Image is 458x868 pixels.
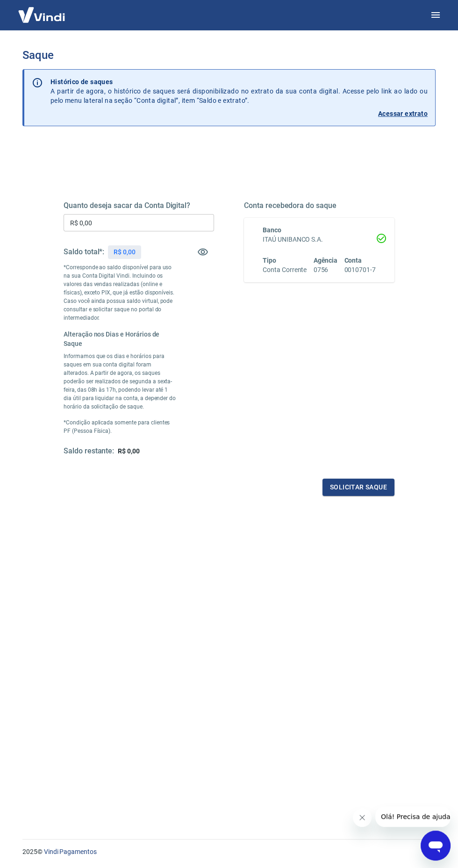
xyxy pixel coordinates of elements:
span: Conta [344,257,362,264]
a: Vindi Pagamentos [44,848,97,855]
img: Vindi [11,0,72,29]
p: Histórico de saques [50,77,428,86]
h6: Alteração nos Dias e Horários de Saque [64,330,177,348]
p: *Condição aplicada somente para clientes PF (Pessoa Física). [64,418,177,435]
p: A partir de agora, o histórico de saques será disponibilizado no extrato da sua conta digital. Ac... [50,77,428,105]
span: Banco [263,226,281,234]
button: Solicitar saque [322,479,394,496]
h5: Conta recebedora do saque [244,201,394,210]
h5: Saldo restante: [64,446,114,456]
a: Acessar extrato [50,109,428,118]
h3: Saque [22,49,436,62]
p: *Corresponde ao saldo disponível para uso na sua Conta Digital Vindi. Incluindo os valores das ve... [64,263,177,322]
p: 2025 © [22,847,436,857]
h6: 0010701-7 [344,265,376,275]
p: Acessar extrato [378,109,428,118]
h6: 0756 [314,265,338,275]
h5: Quanto deseja sacar da Conta Digital? [64,201,214,210]
h6: Conta Corrente [263,265,307,275]
iframe: Botão para abrir a janela de mensagens [421,831,451,861]
p: Informamos que os dias e horários para saques em sua conta digital foram alterados. A partir de a... [64,352,177,411]
iframe: Mensagem da empresa [375,806,451,827]
span: Olá! Precisa de ajuda? [6,7,79,14]
span: R$ 0,00 [118,447,140,455]
h5: Saldo total*: [64,247,104,257]
iframe: Fechar mensagem [353,808,372,827]
span: Tipo [263,257,276,264]
p: R$ 0,00 [114,247,136,257]
h6: ITAÚ UNIBANCO S.A. [263,235,376,244]
span: Agência [314,257,338,264]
